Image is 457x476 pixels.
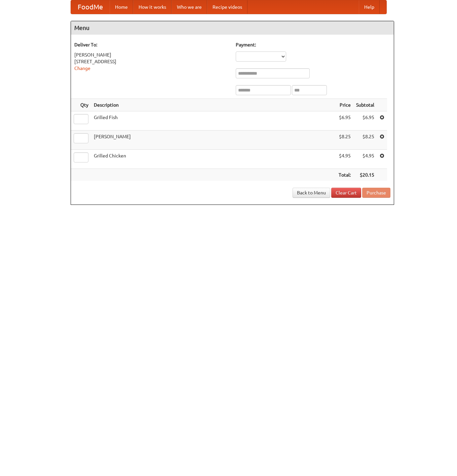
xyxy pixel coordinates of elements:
[91,99,336,111] th: Description
[353,131,377,150] td: $8.25
[236,41,390,48] h5: Payment:
[336,99,353,111] th: Price
[74,41,229,48] h5: Deliver To:
[336,150,353,169] td: $4.95
[336,111,353,131] td: $6.95
[336,169,353,181] th: Total:
[91,131,336,150] td: [PERSON_NAME]
[71,0,110,14] a: FoodMe
[207,0,247,14] a: Recipe videos
[133,0,172,14] a: How it works
[74,66,90,71] a: Change
[71,21,394,35] h4: Menu
[74,51,229,58] div: [PERSON_NAME]
[353,99,377,111] th: Subtotal
[336,131,353,150] td: $8.25
[91,150,336,169] td: Grilled Chicken
[353,150,377,169] td: $4.95
[353,169,377,181] th: $20.15
[110,0,133,14] a: Home
[359,0,380,14] a: Help
[331,188,361,198] a: Clear Cart
[71,99,91,111] th: Qty
[172,0,207,14] a: Who we are
[362,188,390,198] button: Purchase
[353,111,377,131] td: $6.95
[74,58,229,65] div: [STREET_ADDRESS]
[91,111,336,131] td: Grilled Fish
[293,188,330,198] a: Back to Menu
